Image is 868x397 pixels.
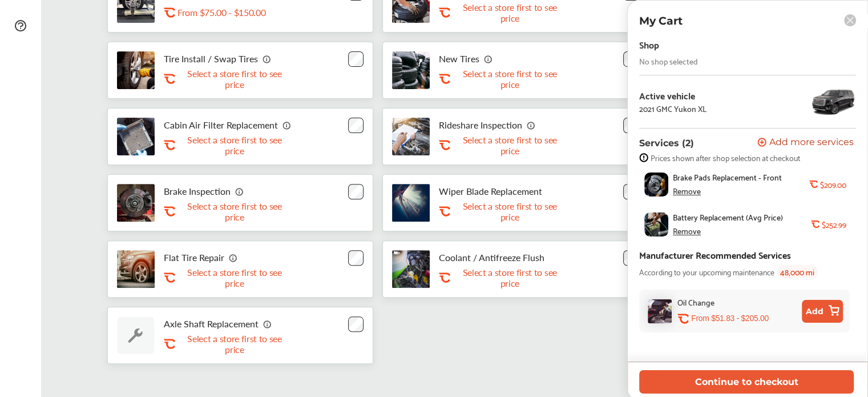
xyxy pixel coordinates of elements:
div: Shop [639,37,659,52]
button: Add more services [757,138,854,149]
p: Select a store first to see price [453,134,567,156]
p: Services (2) [639,138,694,149]
p: Select a store first to see price [453,200,567,222]
span: Add more services [769,138,854,149]
img: new-tires-thumb.jpg [392,51,430,89]
button: Continue to checkout [639,370,854,394]
img: oil-change-thumb.jpg [648,299,672,323]
img: info_icon_vector.svg [263,319,272,328]
p: My Cart [639,14,683,27]
p: Select a store first to see price [453,267,567,288]
p: Select a store first to see price [177,333,292,355]
p: Select a store first to see price [177,134,292,156]
img: 14672_st0640_046.jpg [810,85,856,119]
p: Select a store first to see price [453,68,567,90]
img: info_icon_vector.svg [282,121,292,130]
p: Select a store first to see price [177,267,292,288]
img: info_icon_vector.svg [527,121,536,130]
img: default_wrench_icon.d1a43860.svg [117,316,155,354]
img: info_icon_vector.svg [484,54,493,63]
button: Add [802,300,843,323]
p: Rideshare Inspection [439,119,522,130]
img: rideshare-visual-inspection-thumb.jpg [392,118,430,155]
img: info_icon_vector.svg [263,54,272,63]
div: Remove [673,226,701,235]
img: tire-install-swap-tires-thumb.jpg [117,51,155,89]
img: cabin-air-filter-replacement-thumb.jpg [117,118,155,155]
div: No shop selected [639,57,698,66]
div: Manufacturer Recommended Services [639,247,791,262]
b: $252.99 [822,220,846,229]
div: Active vehicle [639,90,706,101]
img: info_icon_vector.svg [229,253,238,262]
span: Brake Pads Replacement - Front [673,173,782,182]
a: Add more services [757,138,856,149]
img: brake-inspection-thumb.jpg [117,184,155,222]
img: engine-cooling-thumb.jpg [392,250,430,288]
img: info-strock.ef5ea3fe.svg [639,153,648,162]
img: brake-pads-replacement-thumb.jpg [644,173,668,197]
p: Select a store first to see price [177,68,292,90]
p: New Tires [439,53,479,64]
p: Cabin Air Filter Replacement [164,119,278,130]
p: Wiper Blade Replacement [439,186,542,197]
p: From $75.00 - $150.00 [177,7,265,18]
img: battery-replacement-thumb.jpg [644,212,668,236]
img: thumb_Wipers.jpg [392,184,430,222]
span: Prices shown after shop selection at checkout [651,153,800,162]
p: Coolant / Antifreeze Flush [439,252,544,263]
span: 48,000 mi [777,265,818,278]
p: Flat Tire Repair [164,252,224,263]
span: Battery Replacement (Avg Price) [673,212,783,222]
div: 2021 GMC Yukon XL [639,104,706,113]
img: flat-tire-repair-thumb.jpg [117,250,155,288]
b: $209.00 [820,180,846,189]
p: From $51.83 - $205.00 [691,313,769,324]
img: info_icon_vector.svg [235,187,244,196]
p: Select a store first to see price [453,2,567,23]
div: Oil Change [677,295,714,308]
p: Tire Install / Swap Tires [164,53,258,64]
p: Select a store first to see price [177,200,292,222]
span: According to your upcoming maintenance [639,265,774,278]
div: Remove [673,186,701,195]
p: Brake Inspection [164,186,231,197]
p: Axle Shaft Replacement [164,318,259,329]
